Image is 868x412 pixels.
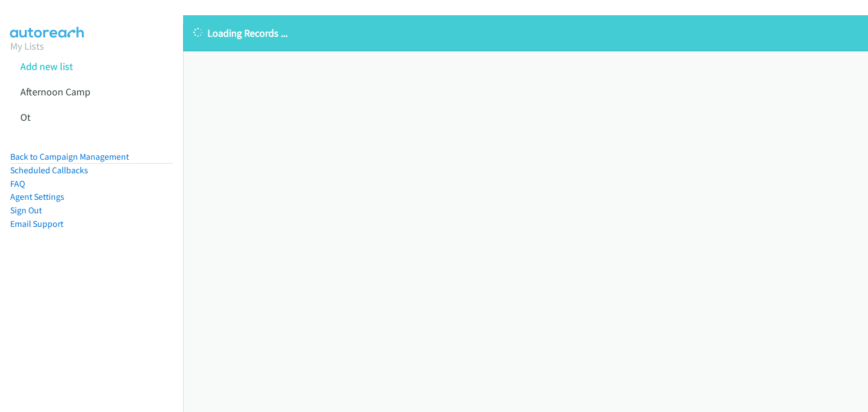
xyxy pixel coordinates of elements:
a: Scheduled Callbacks [10,165,88,176]
p: Loading Records ... [193,25,858,41]
a: Add new list [20,60,73,73]
a: Sign Out [10,205,42,216]
a: Ot [20,111,31,124]
a: Afternoon Camp [20,85,90,98]
a: Agent Settings [10,191,64,202]
a: Email Support [10,218,63,229]
a: My Lists [10,40,44,52]
a: Back to Campaign Management [10,151,129,162]
a: FAQ [10,178,25,189]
